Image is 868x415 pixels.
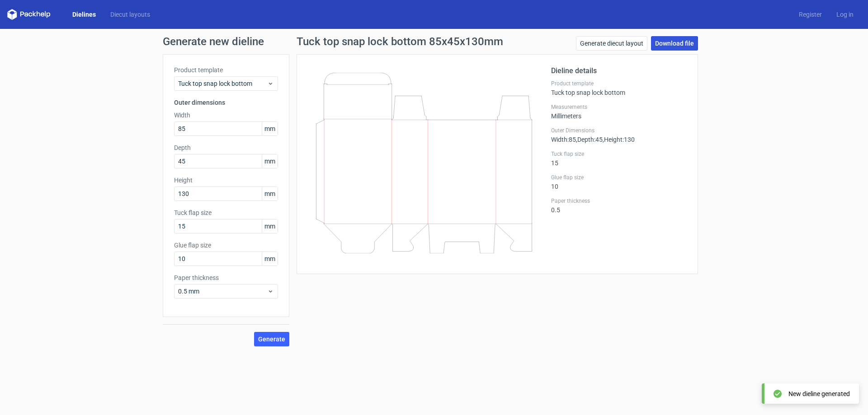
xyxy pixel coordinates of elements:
span: 0.5 mm [178,287,267,296]
label: Tuck flap size [551,150,687,158]
label: Tuck flap size [174,208,278,217]
a: Dielines [65,10,103,19]
label: Measurements [551,103,687,111]
h2: Dieline details [551,65,687,76]
div: 15 [551,150,687,167]
label: Height [174,176,278,185]
label: Outer Dimensions [551,127,687,134]
div: 10 [551,174,687,190]
div: Millimeters [551,103,687,120]
h3: Outer dimensions [174,98,278,107]
label: Glue flap size [551,174,687,181]
label: Paper thickness [174,273,278,282]
span: mm [262,122,278,135]
label: Depth [174,143,278,152]
a: Diecut layouts [103,10,157,19]
span: mm [262,252,278,266]
span: Generate [258,336,285,342]
h1: Generate new dieline [163,36,705,47]
span: mm [262,187,278,201]
a: Register [792,10,829,19]
div: Tuck top snap lock bottom [551,80,687,96]
span: mm [262,219,278,233]
label: Product template [551,80,687,87]
label: Width [174,111,278,120]
span: , Depth : 45 [576,136,603,143]
label: Product template [174,65,278,75]
span: Width : 85 [551,136,576,143]
a: Download file [651,36,698,51]
label: Paper thickness [551,197,687,205]
label: Glue flap size [174,241,278,250]
a: Log in [829,10,861,19]
span: , Height : 130 [603,136,635,143]
span: mm [262,154,278,168]
span: Tuck top snap lock bottom [178,79,267,88]
button: Generate [254,332,289,346]
a: Generate diecut layout [576,36,647,51]
div: 0.5 [551,197,687,214]
div: New dieline generated [788,389,850,398]
h1: Tuck top snap lock bottom 85x45x130mm [297,36,503,47]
